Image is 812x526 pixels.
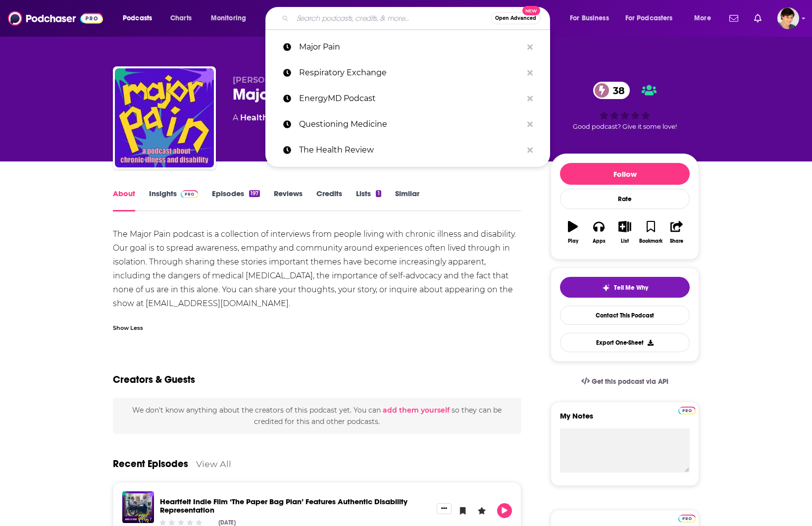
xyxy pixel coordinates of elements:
a: Pro website [678,513,696,523]
img: Podchaser - Follow, Share and Rate Podcasts [8,9,103,28]
a: Lists1 [356,189,381,211]
a: Get this podcast via API [573,369,676,394]
a: About [113,189,135,211]
a: Major Pain [265,34,550,60]
a: Similar [395,189,419,211]
a: Show notifications dropdown [750,10,765,27]
div: [DATE] [218,519,236,526]
a: EnergyMD Podcast [265,86,550,111]
span: 38 [603,82,630,99]
button: Apps [586,214,611,250]
p: Major Pain [299,34,522,60]
div: Share [670,238,683,244]
button: Bookmark [638,214,663,250]
span: Tell Me Why [614,284,648,292]
span: We don't know anything about the creators of this podcast yet . You can so they can be credited f... [132,406,502,425]
button: open menu [687,10,723,26]
span: Monitoring [211,11,246,25]
a: Health [240,113,268,122]
div: Apps [593,238,606,244]
div: The Major Pain podcast is a collection of interviews from people living with chronic illness and ... [113,227,521,311]
div: 197 [249,190,260,197]
a: Heartfelt Indie Film ‘The Paper Bag Plan’ Features Authentic Disability Representation [160,497,407,515]
a: Credits [316,189,342,211]
button: open menu [563,10,621,26]
img: User Profile [777,7,799,29]
div: Play [568,238,578,244]
span: Logged in as bethwouldknow [777,7,799,29]
a: Show notifications dropdown [725,10,742,27]
button: Leave a Rating [474,503,489,518]
label: My Notes [560,411,690,428]
button: Bookmark Episode [456,503,470,518]
a: Respiratory Exchange [265,60,550,86]
img: Major Pain [115,68,214,167]
div: Bookmark [639,238,662,244]
a: Contact This Podcast [560,306,690,325]
div: Rate [560,189,690,209]
button: tell me why sparkleTell Me Why [560,277,690,298]
img: Podchaser Pro [181,190,198,198]
a: Questioning Medicine [265,111,550,137]
span: More [694,11,711,25]
button: Show profile menu [777,7,799,29]
img: Podchaser Pro [678,515,696,523]
button: add them yourself [383,406,450,414]
button: Show More Button [437,503,452,514]
button: open menu [204,10,259,26]
span: For Business [570,11,609,25]
a: Recent Episodes [113,458,188,470]
span: Open Advanced [495,16,536,21]
span: Charts [170,11,192,25]
span: For Podcasters [625,11,673,25]
a: Pro website [678,405,696,415]
button: open menu [116,10,165,26]
a: Charts [164,10,198,26]
button: Play [497,503,512,518]
span: [PERSON_NAME] [233,75,304,85]
span: New [522,6,540,15]
a: View All [196,459,231,469]
button: Open AdvancedNew [491,12,541,24]
p: The Health Review [299,137,522,163]
div: Community Rating: 0 out of 5 [158,519,203,526]
a: Episodes197 [212,189,260,211]
button: Play [560,214,586,250]
h2: Creators & Guests [113,373,195,386]
p: Respiratory Exchange [299,60,522,86]
span: Get this podcast via API [592,377,668,386]
div: List [621,238,629,244]
input: Search podcasts, credits, & more... [293,10,491,26]
div: Search podcasts, credits, & more... [275,7,559,30]
p: EnergyMD Podcast [299,86,522,111]
button: List [612,214,638,250]
a: The Health Review [265,137,550,163]
span: Good podcast? Give it some love! [573,123,677,130]
p: Questioning Medicine [299,111,522,137]
div: 38Good podcast? Give it some love! [551,75,699,137]
img: Podchaser Pro [678,407,696,415]
button: Follow [560,163,690,185]
a: Reviews [274,189,303,211]
button: Share [664,214,690,250]
a: InsightsPodchaser Pro [149,189,198,211]
img: tell me why sparkle [602,284,610,292]
div: 1 [376,190,381,197]
button: Export One-Sheet [560,333,690,352]
img: Heartfelt Indie Film ‘The Paper Bag Plan’ Features Authentic Disability Representation [122,491,154,523]
div: A podcast [233,112,344,124]
button: open menu [619,10,687,26]
span: Podcasts [123,11,152,25]
a: 38 [593,82,630,99]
